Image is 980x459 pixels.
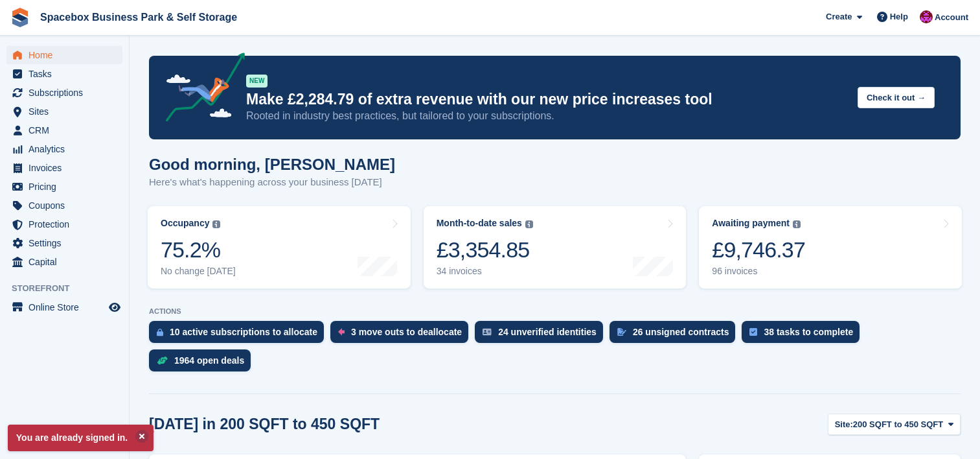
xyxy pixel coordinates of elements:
[6,253,122,271] a: menu
[149,175,395,190] p: Here's what's happening across your business [DATE]
[764,327,853,337] div: 38 tasks to complete
[6,121,122,139] a: menu
[617,328,626,336] img: contract_signature_icon-13c848040528278c33f63329250d36e43548de30e8caae1d1a13099fd9432cc5.svg
[6,140,122,158] a: menu
[174,355,244,366] div: 1964 open deals
[475,321,610,349] a: 24 unverified identities
[28,140,106,158] span: Analytics
[246,90,847,109] p: Make £2,284.79 of extra revenue with our new price increases tool
[170,327,317,337] div: 10 active subscriptions to allocate
[699,206,962,288] a: Awaiting payment £9,746.37 96 invoices
[742,321,866,349] a: 38 tasks to complete
[8,425,154,451] p: You are already signed in.
[6,234,122,252] a: menu
[155,53,245,126] img: price-adjustments-announcement-icon-8257ccfd72463d97f412b2fc003d46551f7dbcb40ab6d574587a9cd5c0d94...
[148,206,411,288] a: Occupancy 75.2% No change [DATE]
[161,237,236,263] div: 75.2%
[161,266,236,277] div: No change [DATE]
[212,220,220,228] img: icon-info-grey-7440780725fd019a000dd9b08b2336e03edf1995a4989e88bcd33f0948082b44.svg
[10,8,30,27] img: stora-icon-8386f47178a22dfd0bd8f6a31ec36ba5ce8667c1dd55bd0f319d3a0aa187defe.svg
[6,215,122,233] a: menu
[338,328,345,336] img: move_outs_to_deallocate_icon-f764333ba52eb49d3ac5e1228854f67142a1ed5810a6f6cc68b1a99e826820c5.svg
[6,65,122,83] a: menu
[149,307,961,316] p: ACTIONS
[28,159,106,177] span: Invoices
[161,218,209,229] div: Occupancy
[610,321,742,349] a: 26 unsigned contracts
[28,84,106,102] span: Subscriptions
[853,418,943,431] span: 200 SQFT to 450 SQFT
[28,65,106,83] span: Tasks
[107,300,122,315] a: Preview store
[437,237,533,263] div: £3,354.85
[826,10,852,23] span: Create
[483,328,492,336] img: verify_identity-adf6edd0f0f0b5bbfe63781bf79b02c33cf7c696d77639b501bdc392416b5a36.svg
[424,206,687,288] a: Month-to-date sales £3,354.85 34 invoices
[828,414,961,435] button: Site: 200 SQFT to 450 SQFT
[437,218,522,229] div: Month-to-date sales
[6,196,122,215] a: menu
[149,321,330,349] a: 10 active subscriptions to allocate
[6,178,122,196] a: menu
[6,102,122,121] a: menu
[351,327,462,337] div: 3 move outs to deallocate
[28,178,106,196] span: Pricing
[712,237,805,263] div: £9,746.37
[633,327,729,337] div: 26 unsigned contracts
[330,321,475,349] a: 3 move outs to deallocate
[793,220,801,228] img: icon-info-grey-7440780725fd019a000dd9b08b2336e03edf1995a4989e88bcd33f0948082b44.svg
[246,75,268,88] div: NEW
[28,234,106,252] span: Settings
[712,266,805,277] div: 96 invoices
[6,298,122,316] a: menu
[935,11,968,24] span: Account
[246,109,847,123] p: Rooted in industry best practices, but tailored to your subscriptions.
[35,6,242,28] a: Spacebox Business Park & Self Storage
[149,156,395,173] h1: Good morning, [PERSON_NAME]
[149,349,257,378] a: 1964 open deals
[835,418,853,431] span: Site:
[6,84,122,102] a: menu
[749,328,757,336] img: task-75834270c22a3079a89374b754ae025e5fb1db73e45f91037f5363f120a921f8.svg
[12,282,129,295] span: Storefront
[437,266,533,277] div: 34 invoices
[157,328,163,336] img: active_subscription_to_allocate_icon-d502201f5373d7db506a760aba3b589e785aa758c864c3986d89f69b8ff3...
[28,253,106,271] span: Capital
[28,46,106,64] span: Home
[28,121,106,139] span: CRM
[28,215,106,233] span: Protection
[28,298,106,316] span: Online Store
[890,10,908,23] span: Help
[920,10,933,23] img: Shitika Balanath
[28,196,106,215] span: Coupons
[498,327,597,337] div: 24 unverified identities
[157,356,168,365] img: deal-1b604bf984904fb50ccaf53a9ad4b4a5d6e5aea283cecdc64d6e3604feb123c2.svg
[6,159,122,177] a: menu
[712,218,790,229] div: Awaiting payment
[858,87,935,108] button: Check it out →
[6,46,122,64] a: menu
[149,416,380,433] h2: [DATE] in 200 SQFT to 450 SQFT
[525,220,533,228] img: icon-info-grey-7440780725fd019a000dd9b08b2336e03edf1995a4989e88bcd33f0948082b44.svg
[28,102,106,121] span: Sites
